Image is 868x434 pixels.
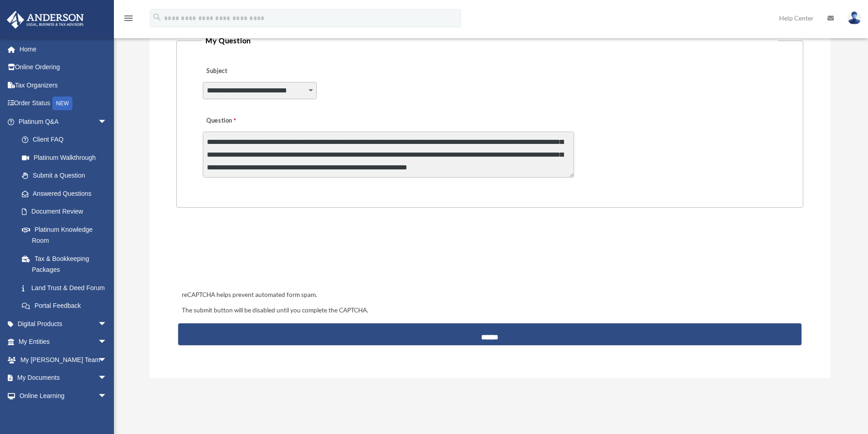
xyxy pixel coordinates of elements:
[6,315,121,333] a: Digital Productsarrow_drop_down
[13,184,121,203] a: Answered Questions
[202,34,777,47] legend: My Question
[52,97,72,110] div: NEW
[6,94,121,113] a: Order StatusNEW
[4,11,87,29] img: Anderson Advisors Platinum Portal
[13,297,121,315] a: Portal Feedback
[13,148,121,167] a: Platinum Walkthrough
[6,76,121,94] a: Tax Organizers
[178,305,801,316] div: The submit button will be disabled until you complete the CAPTCHA.
[13,220,121,250] a: Platinum Knowledge Room
[98,315,116,333] span: arrow_drop_down
[13,279,121,297] a: Land Trust & Deed Forum
[203,115,273,128] label: Question
[152,12,162,22] i: search
[98,333,116,352] span: arrow_drop_down
[98,369,116,388] span: arrow_drop_down
[6,333,121,351] a: My Entitiesarrow_drop_down
[179,236,318,271] iframe: reCAPTCHA
[13,250,121,279] a: Tax & Bookkeeping Packages
[13,167,116,185] a: Submit a Question
[178,290,801,301] div: reCAPTCHA helps prevent automated form spam.
[123,16,134,24] a: menu
[6,369,121,387] a: My Documentsarrow_drop_down
[6,58,121,77] a: Online Ordering
[203,65,289,78] label: Subject
[6,112,121,131] a: Platinum Q&Aarrow_drop_down
[13,203,121,221] a: Document Review
[6,387,121,405] a: Online Learningarrow_drop_down
[98,387,116,405] span: arrow_drop_down
[98,112,116,131] span: arrow_drop_down
[13,131,121,149] a: Client FAQ
[98,351,116,369] span: arrow_drop_down
[847,11,861,25] img: User Pic
[6,40,121,58] a: Home
[123,13,134,24] i: menu
[6,351,121,369] a: My [PERSON_NAME] Teamarrow_drop_down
